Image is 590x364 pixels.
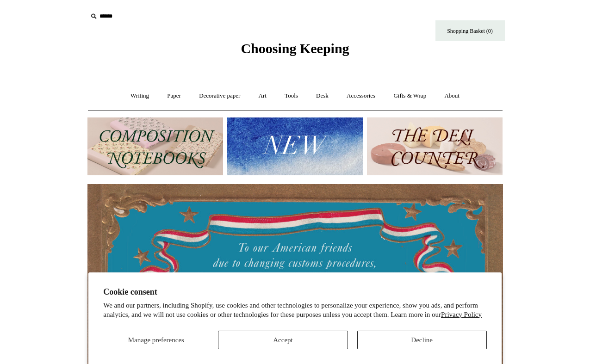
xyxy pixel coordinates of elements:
[357,331,487,349] button: Decline
[122,84,157,108] a: Writing
[227,117,363,175] img: New.jpg__PID:f73bdf93-380a-4a35-bcfe-7823039498e1
[385,84,435,108] a: Gifts & Wrap
[367,117,503,175] img: The Deli Counter
[241,48,349,55] a: Choosing Keeping
[276,84,306,108] a: Tools
[103,331,209,349] button: Manage preferences
[159,84,189,108] a: Paper
[308,84,337,108] a: Desk
[435,20,505,41] a: Shopping Basket (0)
[103,287,487,297] h2: Cookie consent
[441,311,482,318] a: Privacy Policy
[241,41,349,56] span: Choosing Keeping
[191,84,248,108] a: Decorative paper
[128,336,184,344] span: Manage preferences
[436,84,468,108] a: About
[87,117,223,175] img: 202302 Composition ledgers.jpg__PID:69722ee6-fa44-49dd-a067-31375e5d54ec
[250,84,275,108] a: Art
[338,84,384,108] a: Accessories
[103,301,487,319] p: We and our partners, including Shopify, use cookies and other technologies to personalize your ex...
[218,331,348,349] button: Accept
